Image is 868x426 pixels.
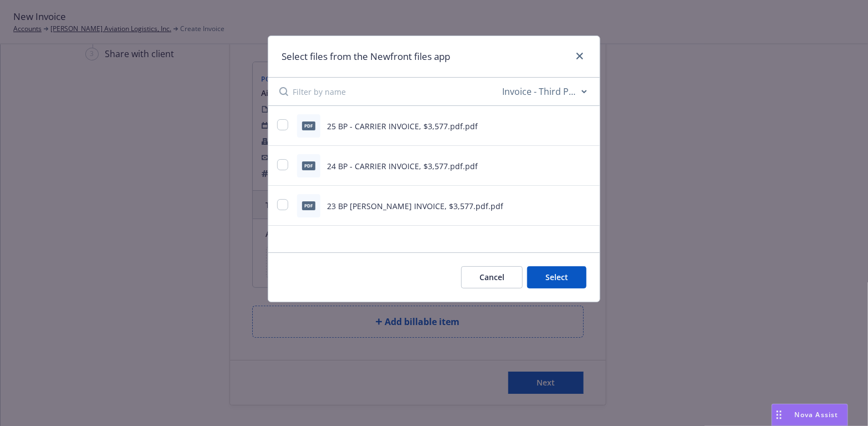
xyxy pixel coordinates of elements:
[563,159,572,173] button: download file
[581,199,591,212] button: preview file
[563,199,572,212] button: download file
[327,161,478,171] span: 24 BP - CARRIER INVOICE, $3,577.pdf.pdf
[293,78,500,105] input: Filter by name
[282,49,450,64] h1: Select files from the Newfront files app
[461,266,523,288] button: Cancel
[302,201,315,210] span: pdf
[563,119,572,133] button: download file
[772,404,848,426] button: Nova Assist
[302,161,315,170] span: pdf
[527,266,586,288] button: Select
[279,87,288,96] svg: Search
[795,410,839,419] span: Nova Assist
[573,49,586,63] a: close
[302,121,315,130] span: pdf
[772,404,786,425] div: Drag to move
[581,159,591,173] button: preview file
[581,119,591,133] button: preview file
[327,121,478,131] span: 25 BP - CARRIER INVOICE, $3,577.pdf.pdf
[327,201,503,211] span: 23 BP [PERSON_NAME] INVOICE, $3,577.pdf.pdf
